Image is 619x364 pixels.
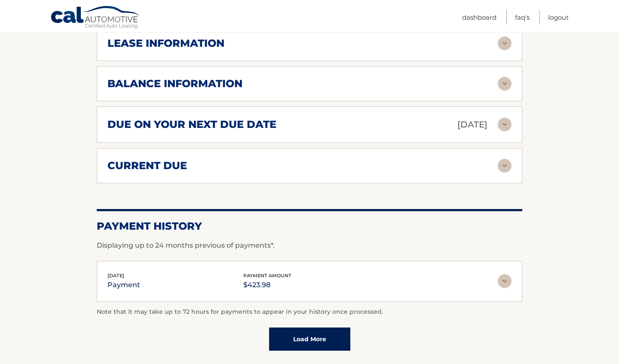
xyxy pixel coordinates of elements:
a: Load More [269,328,350,351]
p: Displaying up to 24 months previous of payments*. [97,240,522,251]
h2: Payment History [97,220,522,233]
a: Dashboard [462,10,496,24]
p: $423.98 [243,279,291,291]
h2: current due [107,159,187,172]
img: accordion-rest.svg [498,36,512,50]
p: Note that it may take up to 72 hours for payments to appear in your history once processed. [97,307,522,317]
a: Logout [548,10,569,24]
img: accordion-rest.svg [498,77,512,91]
img: accordion-rest.svg [498,118,512,131]
h2: lease information [107,37,224,50]
img: accordion-rest.svg [498,159,512,173]
h2: due on your next due date [107,118,276,131]
a: FAQ's [515,10,530,24]
h2: balance information [107,77,242,90]
p: payment [107,279,140,291]
span: [DATE] [107,273,124,279]
p: [DATE] [457,117,487,132]
span: payment amount [243,273,291,279]
img: accordion-rest.svg [498,274,512,288]
a: Cal Automotive [50,6,141,30]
